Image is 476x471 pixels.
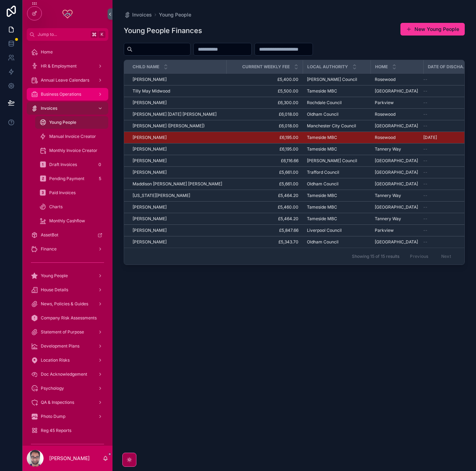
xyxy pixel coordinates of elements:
span: [PERSON_NAME] [133,204,167,210]
a: [PERSON_NAME] [133,170,222,175]
span: Rosewood [375,135,395,140]
span: Manual Invoice Creator [49,134,96,139]
span: £5,847.66 [231,228,298,233]
span: £6,195.00 [231,135,298,140]
span: Child Name [133,64,159,70]
a: [PERSON_NAME] [133,146,222,152]
a: AssetBot [27,229,108,241]
span: Finance [41,246,57,252]
span: [GEOGRAPHIC_DATA] [375,88,418,94]
a: Draft Invoices0 [35,158,108,171]
a: Tameside MBC [307,216,366,222]
span: -- [423,181,427,187]
a: [PERSON_NAME] Council [307,77,366,82]
a: Oldham Council [307,181,366,187]
a: -- [423,181,473,187]
span: [GEOGRAPHIC_DATA] [375,123,418,129]
a: £5,460.00 [231,204,298,210]
a: House Details [27,284,108,296]
span: Home [375,64,388,70]
span: -- [423,146,427,152]
span: [PERSON_NAME] Council [307,158,357,164]
span: Tannery Way [375,216,401,222]
span: -- [423,158,427,164]
span: [GEOGRAPHIC_DATA] [375,181,418,187]
a: [PERSON_NAME] [133,239,222,245]
a: Oldham Council [307,239,366,245]
a: [PERSON_NAME] [133,204,222,210]
span: [PERSON_NAME] [133,239,167,245]
a: News, Policies & Guides [27,298,108,310]
a: Finance [27,243,108,255]
span: [GEOGRAPHIC_DATA] [375,170,418,175]
a: £6,018.00 [231,123,298,129]
a: -- [423,146,473,152]
span: Young People [49,120,76,125]
span: Rochdale Council [307,100,342,106]
a: Maddison [PERSON_NAME] [PERSON_NAME] [133,181,222,187]
a: Development Plans [27,340,108,352]
span: Tameside MBC [307,135,337,140]
span: £5,661.00 [231,170,298,175]
a: [DATE] [423,135,473,140]
span: [PERSON_NAME] [133,228,167,233]
div: 5 [96,174,104,183]
a: QA & Inspections [27,396,108,409]
a: Location Risks [27,354,108,367]
a: £6,195.00 [231,146,298,152]
a: Business Operations [27,88,108,101]
a: [PERSON_NAME] [DATE] [PERSON_NAME] [133,112,222,117]
a: Invoices [124,11,152,18]
span: Parkview [375,100,394,106]
a: [PERSON_NAME] [133,135,222,140]
span: [PERSON_NAME] [133,100,167,106]
span: Monthly Invoice Creator [49,148,97,153]
a: Psychology [27,382,108,395]
span: Rosewood [375,112,395,117]
span: House Details [41,287,68,293]
span: Oldham Council [307,239,339,245]
a: £6,116.66 [231,158,298,164]
span: £5,343.70 [231,239,298,245]
span: Tannery Way [375,193,401,198]
span: Doc Acknowledgement [41,371,87,377]
button: New Young People [400,23,465,36]
a: -- [423,170,473,175]
span: Tilly May Midwood [133,88,170,94]
a: Young People [159,11,191,18]
span: -- [423,170,427,175]
a: Tameside MBC [307,146,366,152]
a: Photo Dump [27,410,108,423]
a: -- [423,158,473,164]
span: Home [41,49,53,55]
a: £6,300.00 [231,100,298,106]
a: Pending Payment5 [35,172,108,185]
a: [PERSON_NAME] [133,77,222,82]
a: -- [423,88,473,94]
span: £5,400.00 [231,77,298,82]
a: Paid Invoices [35,186,108,199]
span: [PERSON_NAME] Council [307,77,357,82]
span: Liverpool Council [307,228,342,233]
span: [PERSON_NAME] [DATE] [PERSON_NAME] [133,112,217,117]
span: Statement of Purpose [41,329,84,335]
a: HR & Employment [27,60,108,72]
span: K [99,32,105,37]
span: -- [423,123,427,129]
span: [GEOGRAPHIC_DATA] [375,158,418,164]
a: Monthly Cashflow [35,215,108,227]
span: Invoices [41,106,57,111]
div: 0 [96,160,104,169]
span: Annual Leave Calendars [41,77,89,83]
a: Tameside MBC [307,135,366,140]
span: -- [423,100,427,106]
a: £5,464.20 [231,193,298,198]
span: Young People [41,273,68,279]
a: [US_STATE][PERSON_NAME] [133,193,222,198]
span: £6,018.00 [231,112,298,117]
